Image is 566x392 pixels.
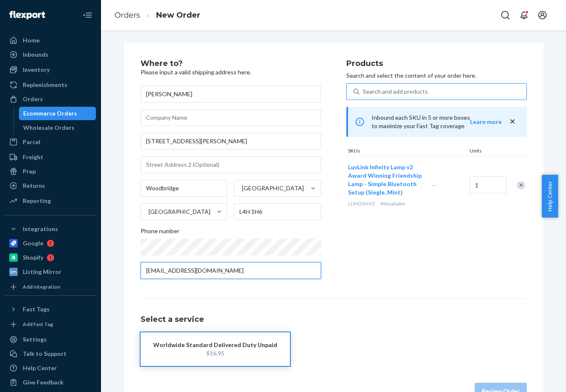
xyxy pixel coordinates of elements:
input: [GEOGRAPHIC_DATA] [241,184,242,192]
input: Company Name [141,109,321,126]
input: City [141,180,228,197]
a: Talk to Support [5,347,96,360]
button: Open notifications [516,7,532,24]
a: New Order [156,11,200,20]
div: Remove Item [517,181,525,189]
div: Inbound each SKU in 5 or more boxes to maximize your Fast Tag coverage [346,107,527,137]
span: LuvLink Infinity Lamp v2 Award Winning Friendship Lamp - Simple Bluetooth Setup (Single, Mint) [348,163,422,196]
div: Inventory [23,66,50,74]
div: Units [468,147,506,156]
div: Fast Tags [23,305,50,313]
button: close [508,117,517,126]
input: Street Address 2 (Optional) [141,156,321,173]
div: Add Fast Tag [23,321,53,328]
a: Add Fast Tag [5,319,96,329]
div: Listing Mirror [23,268,61,276]
div: Wholesale Orders [23,124,74,132]
button: Close Navigation [79,7,96,24]
span: 49 available [380,200,405,207]
a: Reporting [5,194,96,208]
input: [GEOGRAPHIC_DATA] [148,208,149,216]
div: Settings [23,335,47,344]
img: Flexport logo [9,11,45,19]
button: Learn more [470,118,502,126]
a: Google [5,237,96,250]
div: Reporting [23,197,51,205]
a: Wholesale Orders [19,121,96,134]
span: LLIN01MV2 [348,200,375,207]
div: Give Feedback [23,378,64,387]
div: Home [23,36,40,45]
input: Street Address [141,133,321,150]
a: Returns [5,179,96,192]
a: Replenishments [5,78,96,92]
a: Inbounds [5,48,96,61]
a: Shopify [5,251,96,264]
a: Orders [5,92,96,106]
p: Search and select the content of your order here. [346,71,527,80]
a: Orders [114,11,140,20]
button: Open Search Box [497,7,514,24]
a: Listing Mirror [5,265,96,279]
p: Please input a valid shipping address here. [141,68,321,76]
div: Returns [23,182,45,190]
a: Add Integration [5,282,96,292]
div: Shopify [23,253,43,262]
a: Help Center [5,361,96,375]
button: Integrations [5,222,96,236]
a: Prep [5,165,96,178]
span: — [432,182,437,189]
a: Settings [5,333,96,346]
a: Freight [5,150,96,164]
button: Worldwide Standard Delivered Duty Unpaid$16.95 [141,332,290,366]
div: Integrations [23,225,58,233]
div: [GEOGRAPHIC_DATA] [242,184,304,192]
div: SKUs [346,147,468,156]
div: Prep [23,167,36,176]
div: Google [23,239,43,247]
div: Inbounds [23,50,48,59]
div: [GEOGRAPHIC_DATA] [149,208,210,216]
button: Help Center [542,175,558,218]
div: Orders [23,95,43,103]
input: Email (Only Required for International) [141,262,321,279]
div: Talk to Support [23,350,66,358]
a: Inventory [5,63,96,76]
h2: Where to? [141,60,321,68]
a: Home [5,34,96,47]
input: First & Last Name [141,86,321,103]
div: $16.95 [153,349,277,358]
div: Ecommerce Orders [23,109,77,118]
div: Worldwide Standard Delivered Duty Unpaid [153,341,277,349]
h2: Products [346,60,527,68]
button: LuvLink Infinity Lamp v2 Award Winning Friendship Lamp - Simple Bluetooth Setup (Single, Mint) [348,163,422,197]
button: Give Feedback [5,376,96,389]
div: Search and add products [363,87,428,96]
a: Parcel [5,135,96,149]
div: Parcel [23,138,40,146]
input: Quantity [470,176,507,193]
div: Freight [23,153,43,161]
a: Ecommerce Orders [19,107,96,120]
div: Help Center [23,364,57,372]
button: Fast Tags [5,303,96,316]
input: ZIP Code [234,203,321,220]
h1: Select a service [141,316,527,324]
span: Phone number [141,227,179,239]
div: Replenishments [23,81,67,89]
ol: breadcrumbs [108,3,207,28]
div: Add Integration [23,283,60,290]
button: Open account menu [534,7,551,24]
